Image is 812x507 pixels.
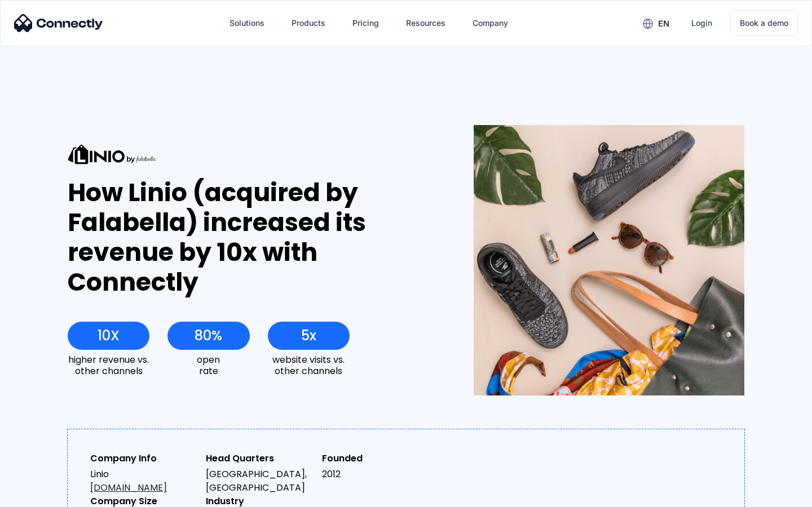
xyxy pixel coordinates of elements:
div: How Linio (acquired by Falabella) increased its revenue by 10x with Connectly [68,178,433,297]
div: Products [292,15,325,31]
div: Solutions [230,15,264,31]
div: Company [473,15,508,31]
div: open rate [167,354,249,376]
a: Login [682,10,721,37]
div: 5x [301,328,316,344]
div: Company Info [90,452,197,465]
ul: Language list [23,487,68,503]
div: 2012 [322,468,429,481]
a: [DOMAIN_NAME] [90,481,167,494]
div: 10X [98,328,120,344]
div: Head Quarters [206,452,312,465]
div: 80% [195,328,222,344]
a: Book a demo [730,10,798,36]
div: [GEOGRAPHIC_DATA], [GEOGRAPHIC_DATA] [206,468,312,495]
a: Pricing [343,10,388,37]
aside: Language selected: English [11,487,68,503]
img: Connectly Logo [14,14,103,32]
div: higher revenue vs. other channels [68,354,149,376]
div: Founded [322,452,429,465]
div: Linio [90,468,197,495]
div: Login [691,15,712,31]
div: Pricing [352,15,379,31]
div: Resources [406,15,445,31]
div: en [658,16,669,32]
div: website visits vs. other channels [268,354,350,376]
